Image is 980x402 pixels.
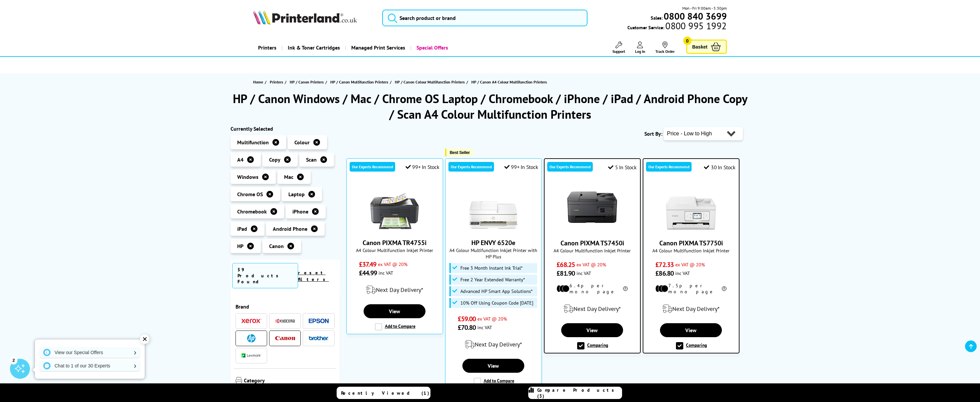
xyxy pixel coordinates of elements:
[548,247,637,254] span: A4 Colour Multifunction Inkjet Printer
[275,336,295,340] img: Canon
[635,42,645,54] a: Log In
[298,270,329,282] a: reset filters
[449,335,538,354] div: modal_delivery
[448,162,494,172] div: Our Experts Recommend
[359,260,377,269] span: £37.49
[676,342,707,349] label: Comparing
[242,351,261,360] a: Lexmark
[655,260,674,269] span: £72.33
[309,334,329,342] a: Brother
[458,323,476,332] span: £70.80
[655,269,674,278] span: £86.80
[370,226,419,233] a: Canon PIXMA TR4755i
[660,323,722,337] a: View
[288,191,305,198] span: Laptop
[561,323,623,337] a: View
[350,247,439,253] span: A4 Colour Multifunction Inkjet Printer
[350,281,439,299] div: modal_delivery
[382,10,587,26] input: Search product or brand
[548,300,637,318] div: modal_delivery
[655,283,727,295] li: 7.5p per mono page
[651,15,663,21] span: Sales:
[644,130,662,137] span: Sort By:
[242,317,261,325] a: Xerox
[378,261,408,267] span: ex VAT @ 20%
[345,39,410,56] a: Managed Print Services
[309,317,329,325] a: Epson
[242,353,261,357] img: Lexmark
[655,42,675,54] a: Track Order
[236,377,242,384] img: Category
[253,39,281,56] a: Printers
[557,260,575,269] span: £68.25
[253,78,265,85] a: Home
[462,359,524,373] a: View
[231,91,749,122] h1: HP / Canon Windows / Mac / Chrome OS Laptop / Chromebook / iPhone / iPad / Android Phone Copy / S...
[666,227,716,233] a: Canon PIXMA TS7750i
[395,78,466,85] a: HP / Canon Colour Multifunction Printers
[330,78,388,85] span: HP / Canon Multifunction Printers
[10,356,17,364] div: 2
[663,13,727,19] a: 0800 840 3699
[275,319,295,324] img: Kyocera
[608,164,637,171] div: 5 In Stock
[471,79,547,84] span: HP / Canon A4 Colour Multifunction Printers
[449,247,538,260] span: A4 Colour Multifunction Inkjet Printer with HP Plus
[458,315,476,323] span: £59.00
[468,182,518,232] img: HP ENVY 6520e
[567,182,617,232] img: Canon PIXMA TS7450i
[460,265,523,271] span: Free 3 Month Instant Ink Trial*
[290,78,324,85] span: HP / Canon Printers
[460,289,533,294] span: Advanced HP Smart App Solutions*
[460,277,525,282] span: Free 2 Year Extended Warranty*
[242,334,261,342] a: HP
[270,78,285,85] a: Printers
[294,139,310,146] span: Colour
[253,10,374,26] a: Printerland Logo
[612,49,625,54] span: Support
[576,261,606,268] span: ex VAT @ 20%
[666,182,716,232] img: Canon PIXMA TS7750i
[704,164,735,171] div: 30 In Stock
[237,139,269,146] span: Multifunction
[627,23,727,31] span: Customer Service:
[477,316,507,322] span: ex VAT @ 20%
[292,208,308,215] span: iPhone
[576,270,591,276] span: inc VAT
[460,300,533,306] span: 10% Off Using Coupon Code [DATE]
[363,238,426,247] a: Canon PIXMA TR4755i
[557,269,575,278] span: £81.90
[270,78,283,85] span: Printers
[635,49,645,54] span: Log In
[330,78,390,85] a: HP / Canon Multifunction Printers
[337,387,430,399] a: Recently Viewed (1)
[445,149,473,156] button: Best Seller
[664,10,727,22] b: 0800 840 3699
[477,324,492,331] span: inc VAT
[379,270,393,276] span: inc VAT
[547,162,593,172] div: Our Experts Recommend
[504,164,538,170] div: 99+ In Stock
[567,227,617,233] a: Canon PIXMA TS7450i
[468,226,518,233] a: HP ENVY 6520e
[237,191,263,198] span: Chrome OS
[281,39,345,56] a: Ink & Toner Cartridges
[406,164,439,170] div: 99+ In Stock
[364,304,425,318] a: View
[410,39,453,56] a: Special Offers
[232,263,298,288] span: 59 Products Found
[273,225,307,232] span: Android Phone
[253,10,357,25] img: Printerland Logo
[231,125,340,132] div: Currently Selected
[682,5,727,11] span: Mon - Fri 9:00am - 5:30pm
[350,162,395,172] div: Our Experts Recommend
[675,261,705,268] span: ex VAT @ 20%
[686,40,727,54] a: Basket 0
[242,319,261,323] img: Xerox
[236,303,335,310] span: Brand
[561,239,624,247] a: Canon PIXMA TS7450i
[395,78,465,85] span: HP / Canon Colour Multifunction Printers
[275,317,295,325] a: Kyocera
[577,342,608,349] label: Comparing
[450,150,470,155] span: Best Seller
